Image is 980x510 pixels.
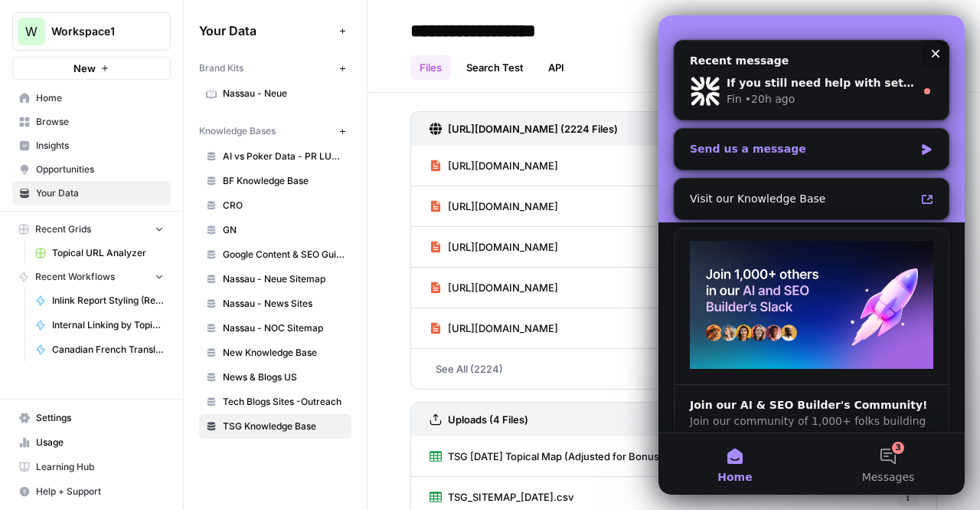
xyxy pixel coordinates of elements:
button: Help + Support [12,479,171,504]
div: Join our AI & SEO Builder's Community! [31,382,275,398]
span: Your Data [36,186,164,200]
a: Visit our Knowledge Base [22,169,284,198]
a: AI vs Poker Data - PR LUSPS [199,144,351,169]
iframe: Intercom live chat [658,15,965,495]
span: Knowledge Bases [199,124,276,138]
a: [URL][DOMAIN_NAME] [430,308,558,348]
a: Nassau - NOC Sitemap [199,316,351,341]
span: Settings [36,411,164,425]
span: Canadian French Translation Testing [52,343,164,357]
a: Home [12,86,171,110]
span: Recent Workflows [35,270,115,284]
div: Join our AI & SEO Builder's Community!Join our community of 1,000+ folks building the future of A... [16,370,290,443]
span: Internal Linking by Topic (JSON output) [52,318,164,332]
span: Messages [204,456,256,467]
a: Insights [12,133,171,158]
div: • 20h ago [87,76,136,92]
span: Join our community of 1,000+ folks building the future of AI and SEO with AirOps. [31,400,267,428]
div: Close [263,25,291,52]
a: Inlink Report Styling (Reformat JSON to HTML) [28,288,171,313]
a: [URL][DOMAIN_NAME] [430,186,558,226]
a: Files [410,55,451,80]
a: Internal Linking by Topic (JSON output) [28,313,171,337]
span: Nassau - NOC Sitemap [223,321,345,335]
a: Nassau - News Sites [199,291,351,316]
span: TSG [DATE] Topical Map (Adjusted for Bonuses).csv [448,449,694,464]
a: Settings [12,406,171,430]
a: Nassau - Neue Sitemap [199,267,351,291]
span: Opportunities [36,163,164,176]
span: New [73,61,96,76]
span: Browse [36,115,164,129]
span: News & Blogs US [223,370,345,384]
a: TSG Knowledge Base [199,414,351,439]
span: Workspace1 [51,24,144,39]
span: New Knowledge Base [223,346,345,360]
button: Messages [153,418,306,479]
h3: [URL][DOMAIN_NAME] (2224 Files) [448,121,618,137]
a: Uploads (4 Files) [430,403,528,436]
span: Nassau - Neue Sitemap [223,272,345,286]
span: Recent Grids [35,222,91,236]
span: CRO [223,199,345,212]
span: Tech Blogs Sites -Outreach [223,395,345,409]
span: AI vs Poker Data - PR LUSPS [223,150,345,163]
a: See All (2224) [410,349,937,389]
button: New [12,57,171,80]
a: [URL][DOMAIN_NAME] [430,146,558,186]
span: Brand Kits [199,61,243,75]
span: Your Data [199,21,333,40]
span: Learning Hub [36,460,164,474]
span: [URL][DOMAIN_NAME] [448,158,558,173]
a: New Knowledge Base [199,341,351,365]
button: Recent Workflows [12,265,171,288]
a: Canadian French Translation Testing [28,337,171,362]
span: Inlink Report Styling (Reformat JSON to HTML) [52,294,164,308]
span: TSG Knowledge Base [223,420,345,433]
a: Opportunities [12,157,171,182]
a: [URL][DOMAIN_NAME] (2224 Files) [430,112,618,146]
a: Learning Hub [12,455,171,479]
span: Home [59,456,93,467]
a: API [539,55,573,80]
a: [URL][DOMAIN_NAME] [430,227,558,267]
span: [URL][DOMAIN_NAME] [448,239,558,255]
span: Topical URL Analyzer [52,246,164,260]
a: Search Test [457,55,533,80]
button: Recent Grids [12,218,171,241]
h3: Uploads (4 Files) [448,412,528,427]
div: Send us a message [15,113,291,155]
span: Home [36,91,164,105]
button: Workspace: Workspace1 [12,12,171,51]
span: W [25,22,38,41]
a: Browse [12,110,171,134]
span: TSG_SITEMAP_[DATE].csv [448,489,573,505]
a: Usage [12,430,171,455]
a: Google Content & SEO Guidelines [199,242,351,267]
span: Google Content & SEO Guidelines [223,248,345,262]
a: CRO [199,193,351,218]
span: [URL][DOMAIN_NAME] [448,280,558,295]
span: [URL][DOMAIN_NAME] [448,321,558,336]
span: Nassau - Neue [223,87,345,100]
a: Topical URL Analyzer [28,241,171,265]
span: Insights [36,139,164,153]
span: Nassau - News Sites [223,297,345,311]
span: Help + Support [36,485,164,498]
a: [URL][DOMAIN_NAME] [430,268,558,308]
span: [URL][DOMAIN_NAME] [448,199,558,214]
div: Visit our Knowledge Base [31,176,256,192]
div: Fin [68,76,83,92]
span: GN [223,223,345,237]
a: Nassau - Neue [199,81,351,106]
a: Your Data [12,181,171,206]
a: Tech Blogs Sites -Outreach [199,390,351,414]
a: TSG [DATE] Topical Map (Adjusted for Bonuses).csv [430,436,694,476]
a: News & Blogs US [199,365,351,390]
span: Usage [36,436,164,449]
span: BF Knowledge Base [223,174,345,188]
